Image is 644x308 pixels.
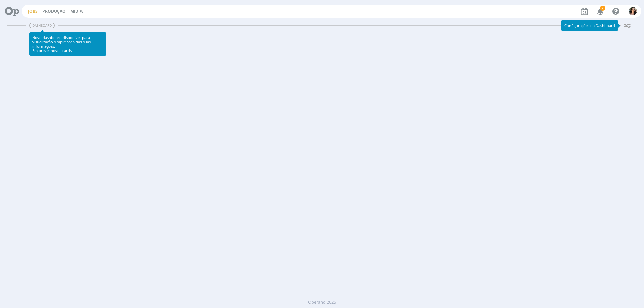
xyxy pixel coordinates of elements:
button: 2 [593,5,607,17]
button: Mídia [68,9,85,14]
div: Configurações da Dashboard [561,20,618,31]
div: Novo dashboard disponível para visualização simplificada das suas informações. Em breve, novos ca... [32,35,103,53]
span: 2 [600,6,605,11]
button: Jobs [26,9,40,14]
img: T [629,7,637,15]
a: Produção [42,8,66,14]
button: Produção [40,9,68,14]
a: Jobs [28,8,38,14]
button: T [628,5,637,17]
span: Dashboard [29,23,55,28]
a: Mídia [70,8,83,14]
